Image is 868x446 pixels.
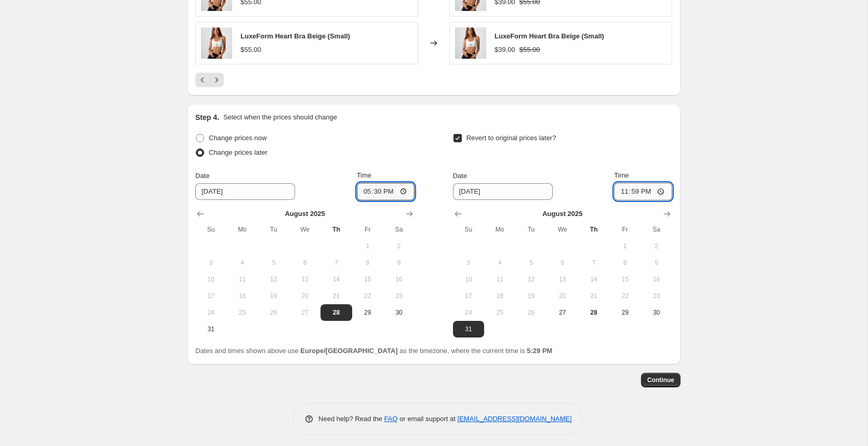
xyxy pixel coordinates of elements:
button: Saturday August 2 2025 [641,238,672,254]
button: Today Thursday August 28 2025 [321,304,352,321]
span: Dates and times shown above use as the timezone, where the current time is [195,347,552,355]
span: Change prices now [209,134,266,142]
span: 2 [388,242,410,250]
nav: Pagination [195,73,224,87]
button: Saturday August 16 2025 [641,271,672,288]
input: 8/27/2025 [453,183,553,200]
span: 31 [457,325,480,333]
span: 25 [488,308,511,317]
span: 12 [262,275,285,283]
button: Friday August 15 2025 [352,271,383,288]
b: 5:29 PM [527,347,552,355]
span: 8 [613,259,636,267]
button: Sunday August 17 2025 [453,288,484,304]
span: 18 [231,292,253,300]
button: Show next month, September 2025 [402,207,417,221]
button: Sunday August 3 2025 [453,254,484,271]
button: Friday August 22 2025 [352,288,383,304]
th: Sunday [453,221,484,238]
button: Sunday August 3 2025 [195,254,226,271]
button: Show next month, September 2025 [660,207,674,221]
button: Thursday August 21 2025 [321,288,352,304]
input: 8/27/2025 [195,183,295,200]
span: 3 [457,259,480,267]
button: Sunday August 17 2025 [195,288,226,304]
span: 16 [388,275,410,283]
span: 16 [645,275,668,283]
span: 17 [199,292,222,300]
button: Next [209,73,224,87]
span: 6 [293,259,316,267]
span: 3 [199,259,222,267]
span: 28 [325,308,348,317]
span: 15 [613,275,636,283]
span: 20 [293,292,316,300]
th: Friday [609,221,640,238]
span: Need help? Read the [318,415,384,423]
span: Th [325,225,348,234]
span: 30 [388,308,410,317]
span: Date [195,172,209,180]
span: We [551,225,574,234]
a: [EMAIL_ADDRESS][DOMAIN_NAME] [458,415,572,423]
span: 21 [325,292,348,300]
div: $39.00 [495,45,515,55]
button: Saturday August 9 2025 [641,254,672,271]
button: Saturday August 2 2025 [383,238,415,254]
span: Tu [262,225,285,234]
span: 23 [645,292,668,300]
span: 1 [613,242,636,250]
span: 25 [231,308,253,317]
button: Friday August 8 2025 [352,254,383,271]
th: Monday [484,221,515,238]
button: Tuesday August 26 2025 [515,304,546,321]
th: Saturday [383,221,415,238]
input: 12:00 [357,183,415,200]
button: Saturday August 9 2025 [383,254,415,271]
button: Wednesday August 13 2025 [547,271,578,288]
h2: Step 4. [195,112,219,123]
span: 11 [231,275,253,283]
span: Tu [519,225,542,234]
span: Mo [488,225,511,234]
span: Change prices later [209,148,268,156]
button: Monday August 25 2025 [484,304,515,321]
span: Time [614,171,629,179]
span: 22 [356,292,379,300]
button: Today Thursday August 28 2025 [578,304,609,321]
span: LuxeForm Heart Bra Beige (Small) [495,32,604,40]
span: 29 [356,308,379,317]
button: Thursday August 7 2025 [321,254,352,271]
button: Saturday August 30 2025 [383,304,415,321]
span: 19 [262,292,285,300]
span: Continue [647,376,674,384]
span: Revert to original prices later? [466,134,556,142]
span: Su [199,225,222,234]
button: Friday August 1 2025 [609,238,640,254]
span: 2 [645,242,668,250]
button: Tuesday August 5 2025 [515,254,546,271]
span: Fr [356,225,379,234]
button: Sunday August 10 2025 [453,271,484,288]
th: Sunday [195,221,226,238]
span: Su [457,225,480,234]
button: Monday August 4 2025 [226,254,258,271]
th: Wednesday [289,221,321,238]
input: 12:00 [614,183,672,200]
th: Tuesday [258,221,289,238]
b: Europe/[GEOGRAPHIC_DATA] [300,347,397,355]
span: Date [453,172,467,180]
img: 1-1-07_RunnersAthletics_Look70002_80x.jpg [201,28,232,59]
th: Thursday [578,221,609,238]
span: 26 [262,308,285,317]
button: Show previous month, July 2025 [451,207,465,221]
button: Monday August 18 2025 [484,288,515,304]
span: 20 [551,292,574,300]
span: 19 [519,292,542,300]
span: Time [357,171,371,179]
span: Fr [613,225,636,234]
th: Saturday [641,221,672,238]
span: Mo [231,225,253,234]
button: Monday August 18 2025 [226,288,258,304]
span: 13 [551,275,574,283]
